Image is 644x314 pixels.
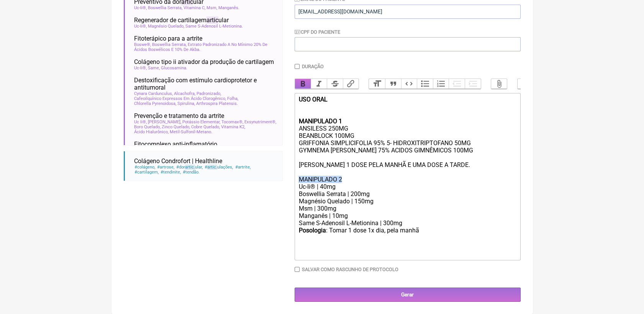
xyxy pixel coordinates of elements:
span: [PERSON_NAME] [148,119,181,124]
span: dor ular [176,165,203,170]
span: Uc-Ii® [134,5,147,10]
span: Same [148,65,160,70]
button: Quote [385,79,401,89]
span: Exsynutriment® [244,119,276,124]
button: Numbers [433,79,449,89]
div: Boswellia Serrata | 200mg [298,190,516,198]
span: Tocomax® [221,119,243,124]
span: Uc-Ii® [134,65,147,70]
span: Same S-Adenosil L-Metionina [185,24,243,29]
button: Italic [311,79,327,89]
div: ANSILESS 250MG BEANBLOCK 100MG GRIFFONIA SIMPLICIFOLIA 95% 5- HIDROXITRIPTOFANO 50MG GYMNEMA [PER... [298,96,516,190]
span: Destoxificação com estímulo cardioprotetor e antitumoral [134,77,276,91]
span: Boswellia Serrata [148,5,182,10]
span: Vitamina C [184,5,205,10]
span: artrose [157,165,175,170]
span: Colágeno tipo ii ativador da produção de cartilagem [134,58,274,65]
button: Decrease Level [449,79,465,89]
span: Manganês [218,5,239,10]
span: Vitamina K2 [221,124,245,129]
span: Cynara Cardunculus, Alcachofra, Padronizado [134,91,221,96]
span: ulações [204,165,233,170]
div: ㅤ [298,242,516,257]
div: Magnésio Quelado | 150mg [298,198,516,205]
div: : Tomar 1 dose 1x dia, pela manhã ㅤ [298,227,516,242]
span: Msm [206,5,217,10]
span: Cafeoilquínico Expressos Em Ácido Clorogênico, Folha [134,96,238,101]
strong: USO ORAL MANIPULADO 1 [298,96,342,125]
button: Bold [295,79,311,89]
span: Ácido Hialurônico [134,129,169,134]
span: Cobre Quelado [191,124,220,129]
button: Increase Level [465,79,481,89]
button: Strikethrough [327,79,343,89]
span: Metil-Sulfonil-Metano [170,129,212,134]
span: Boro Quelado [134,124,161,129]
span: Colágeno Condrofort | Healthline [134,157,222,165]
button: Bullets [417,79,433,89]
strong: Posologia [298,227,326,234]
span: Uc Ii® [134,119,147,124]
span: Regenerador de cartilagem ular [134,16,229,24]
span: Potássio Elementar [182,119,220,124]
span: tendão [182,170,200,175]
span: cartilagem [134,170,159,175]
span: Magnésio Quelado [148,24,184,29]
button: Code [401,79,417,89]
span: Zinco Quelado [162,124,190,129]
span: colágeno [134,165,156,170]
span: Glucosamina [161,65,187,70]
span: Uc-Ii® [134,24,147,29]
div: Msm | 300mg [298,205,516,212]
button: Attach Files [491,79,507,89]
span: Prevenção e tratamento da artrite [134,112,224,119]
span: artic [207,165,217,170]
span: Fitoterápico para a artrite [134,35,202,42]
span: Fitocomplexo anti-inflamatório [134,141,217,148]
div: Manganês | 10mg Same S-Adenosil L-Metionina | 300mg [298,212,516,227]
button: Undo [518,79,534,89]
button: Heading [369,79,385,89]
span: artic [206,16,218,24]
span: Boswe®, Boswellia Serrata, Extrato Padronizado A No Mínimo 20% De Ácidos Boswélicos E 10% De Akba [134,42,276,52]
input: Gerar [295,288,521,302]
button: Link [343,79,359,89]
span: tendinite [160,170,181,175]
span: artic [185,165,195,170]
label: CPF do Paciente [295,29,341,35]
span: Spirulina, Arthrospira Platensis [177,101,238,106]
label: Salvar como rascunho de Protocolo [302,267,398,272]
span: artrite [234,165,251,170]
label: Duração [302,64,324,69]
span: Chlorella Pyrenoidosa [134,101,176,106]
